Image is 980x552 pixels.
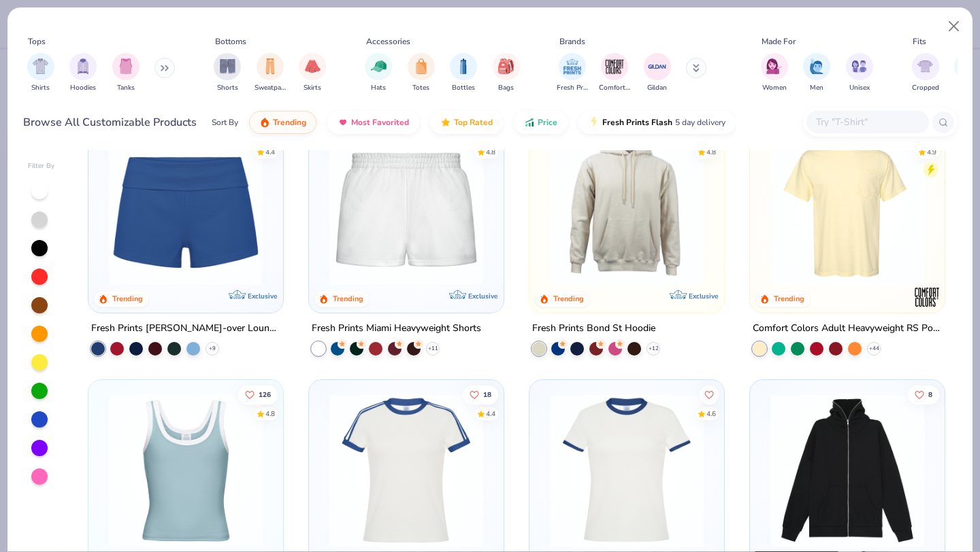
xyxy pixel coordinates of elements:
button: filter button [69,53,97,93]
img: Gildan Image [647,56,668,77]
span: Bottles [452,83,475,93]
img: Fresh Prints Image [562,56,583,77]
img: 805349cc-a073-4baf-ae89-b2761e757b43 [102,394,269,547]
div: 4.4 [266,147,276,157]
div: Filter By [28,161,55,171]
span: Cropped [912,83,939,93]
button: filter button [599,53,630,93]
img: flash.gif [589,117,600,128]
button: Top Rated [430,111,503,134]
img: Women Image [766,58,782,74]
img: 77058d13-6681-46a4-a602-40ee85a356b7 [490,394,657,547]
button: filter button [493,53,520,93]
button: filter button [27,53,54,93]
div: Bottoms [215,35,246,48]
img: 63b870ee-6a57-4fc0-b23b-59fb9c7ebbe7 [710,132,877,286]
span: Trending [273,117,306,128]
span: Hats [371,83,386,93]
div: filter for Cropped [912,53,939,93]
div: Accessories [366,35,410,48]
span: 126 [259,391,272,398]
div: filter for Sweatpants [255,53,286,93]
span: + 44 [868,345,879,353]
button: Like [239,385,278,404]
img: Comfort Colors Image [604,56,625,77]
span: 8 [928,391,932,398]
span: Comfort Colors [599,83,630,93]
div: Brands [559,35,585,48]
div: 4.8 [486,147,495,157]
div: filter for Unisex [846,53,873,93]
img: Hats Image [371,58,387,74]
span: 18 [483,391,491,398]
button: filter button [450,53,477,93]
span: Exclusive [689,292,718,300]
div: Fresh Prints Miami Heavyweight Shorts [312,320,481,337]
span: Men [810,83,823,93]
div: Fresh Prints [PERSON_NAME]-over Lounge Shorts [91,320,280,337]
button: filter button [365,53,392,93]
button: filter button [112,53,140,93]
div: filter for Totes [408,53,435,93]
img: e5540c4d-e74a-4e58-9a52-192fe86bec9f [323,394,490,547]
div: Sort By [212,116,238,128]
div: 4.4 [486,409,495,419]
span: Most Favorited [351,117,409,128]
div: Browse All Customizable Products [23,114,197,131]
button: Most Favorited [327,111,419,134]
img: Shirts Image [33,58,48,74]
span: Sweatpants [255,83,286,93]
span: Shorts [217,83,238,93]
div: Fits [913,35,926,48]
span: Shirts [31,83,50,93]
img: Bags Image [498,58,513,74]
img: Comfort Colors logo [913,283,940,311]
span: + 11 [428,345,438,353]
button: filter button [214,53,241,93]
img: d60be0fe-5443-43a1-ac7f-73f8b6aa2e6e [102,132,269,286]
div: filter for Bags [493,53,520,93]
span: + 9 [209,345,216,353]
div: filter for Hoodies [69,53,97,93]
div: filter for Women [761,53,788,93]
img: most_fav.gif [338,117,348,128]
div: 4.8 [706,147,716,157]
div: 4.9 [927,147,936,157]
button: Like [700,385,719,404]
div: Comfort Colors Adult Heavyweight RS Pocket T-Shirt [753,320,942,337]
img: trending.gif [259,117,270,128]
img: Bottles Image [456,58,471,74]
span: Women [762,83,787,93]
span: Top Rated [454,117,493,128]
img: Tanks Image [118,58,133,74]
div: 4.6 [706,409,716,419]
img: 284e3bdb-833f-4f21-a3b0-720291adcbd9 [764,132,931,286]
div: Made For [762,35,796,48]
img: Totes Image [414,58,429,74]
img: Skirts Image [305,58,321,74]
button: filter button [255,53,286,93]
button: Trending [249,111,316,134]
span: Exclusive [468,292,497,300]
div: filter for Comfort Colors [599,53,630,93]
button: filter button [644,53,671,93]
img: 10adaec1-cca8-4d85-a768-f31403859a58 [543,394,710,547]
button: Price [514,111,568,134]
img: Sweatpants Image [263,58,278,74]
span: Fresh Prints Flash [602,117,672,128]
button: filter button [557,53,588,93]
img: af8dff09-eddf-408b-b5dc-51145765dcf2 [323,132,490,286]
button: filter button [846,53,873,93]
button: filter button [803,53,830,93]
div: filter for Tanks [112,53,140,93]
img: 70cc13c2-8d18-4fd3-bad9-623fef21e796 [710,394,877,547]
img: a88b619d-8dd7-4971-8a75-9e7ec3244d54 [490,132,657,286]
img: Men Image [809,58,824,74]
div: 4.8 [266,409,276,419]
div: Tops [28,35,46,48]
div: filter for Gildan [644,53,671,93]
img: Cropped Image [917,58,933,74]
span: Price [538,117,557,128]
img: b1a53f37-890a-4b9a-8962-a1b7c70e022e [764,394,931,547]
button: filter button [761,53,788,93]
